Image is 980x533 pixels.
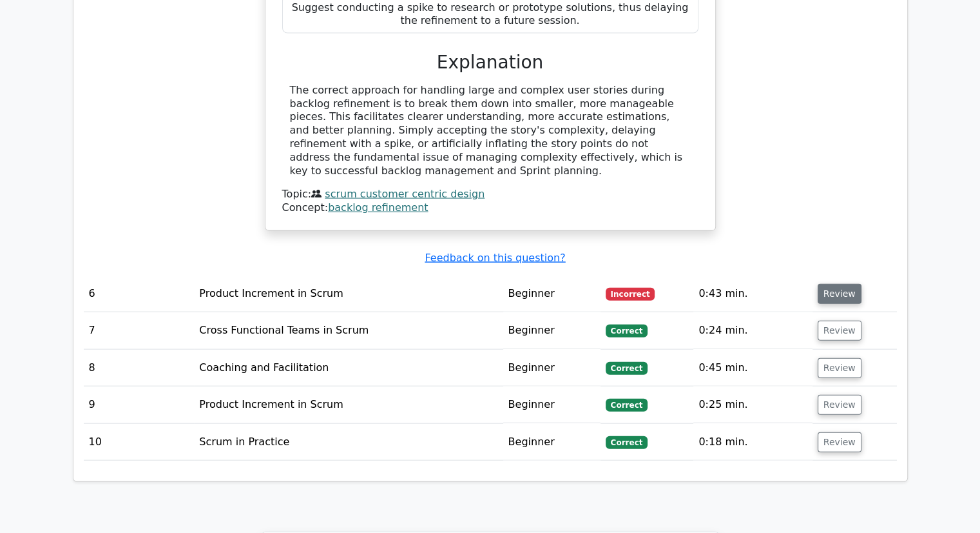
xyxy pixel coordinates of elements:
h3: Explanation [290,52,691,74]
td: 0:24 min. [693,312,812,349]
td: 0:45 min. [693,350,812,387]
td: 0:25 min. [693,387,812,423]
button: Review [818,432,861,452]
button: Review [818,321,861,341]
a: backlog refinement [328,201,428,214]
td: 0:18 min. [693,424,812,461]
button: Review [818,358,861,378]
td: Product Increment in Scrum [194,276,503,312]
td: Scrum in Practice [194,424,503,461]
div: The correct approach for handling large and complex user stories during backlog refinement is to ... [290,84,691,178]
td: Beginner [503,276,600,312]
td: Product Increment in Scrum [194,387,503,423]
span: Correct [606,399,648,412]
a: Feedback on this question? [425,252,565,264]
td: Coaching and Facilitation [194,350,503,387]
td: Beginner [503,350,600,387]
td: 6 [84,276,195,312]
td: Cross Functional Teams in Scrum [194,312,503,349]
span: Correct [606,436,648,449]
td: 8 [84,350,195,387]
a: scrum customer centric design [325,188,485,200]
div: Concept: [282,201,698,215]
span: Correct [606,325,648,337]
span: Incorrect [606,288,655,301]
td: 0:43 min. [693,276,812,312]
button: Review [818,395,861,415]
td: 7 [84,312,195,349]
td: Beginner [503,424,600,461]
td: Beginner [503,312,600,349]
td: 9 [84,387,195,423]
button: Review [818,284,861,304]
span: Correct [606,362,648,375]
div: Topic: [282,188,698,201]
td: Beginner [503,387,600,423]
td: 10 [84,424,195,461]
